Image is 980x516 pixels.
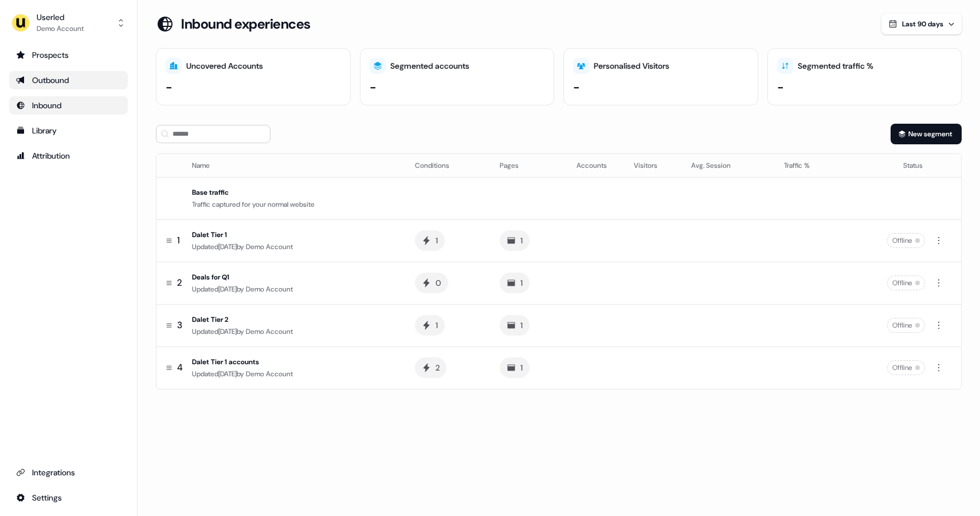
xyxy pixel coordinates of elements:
div: 1 [520,362,523,373]
a: Go to Inbound [9,96,128,115]
div: Segmented traffic % [798,60,873,72]
th: Conditions [406,154,490,177]
div: Base traffic [192,187,397,198]
div: Library [16,125,121,136]
button: 1 [500,357,530,378]
span: 3 [177,319,182,332]
div: Updated [DATE] by [192,241,397,253]
th: Avg. Session [682,154,775,177]
button: 1 [500,315,530,336]
button: 2 [415,357,446,378]
div: Demo Account [37,23,84,34]
button: 1 [500,273,530,293]
h3: Inbound experiences [181,15,311,33]
span: Demo Account [246,285,293,294]
div: Offline [887,233,925,248]
span: Last 90 days [902,19,943,29]
div: Dalet Tier 2 [192,314,397,325]
div: Offline [887,318,925,333]
a: Go to templates [9,121,128,140]
div: - [573,78,580,96]
div: Integrations [16,467,121,478]
span: Demo Account [246,369,293,379]
span: 1 [177,234,180,247]
div: Inbound [16,100,121,111]
div: 1 [520,277,523,289]
div: 1 [436,235,438,246]
div: 2 [436,362,440,373]
span: Demo Account [246,327,293,336]
div: Updated [DATE] by [192,326,397,337]
div: Dalet Tier 1 [192,229,397,241]
div: Settings [16,492,121,503]
button: UserledDemo Account [9,9,128,37]
div: Status [854,160,923,171]
button: 1 [415,230,445,251]
div: Offline [887,360,925,375]
a: Go to attribution [9,147,128,165]
th: Visitors [625,154,682,177]
div: Userled [37,11,84,23]
div: Dalet Tier 1 accounts [192,356,397,368]
a: Go to integrations [9,463,128,482]
div: Segmented accounts [390,60,469,72]
div: Uncovered Accounts [186,60,263,72]
div: Personalised Visitors [594,60,669,72]
span: 4 [177,361,183,374]
th: Name [187,154,406,177]
th: Accounts [567,154,625,177]
th: Pages [491,154,568,177]
div: Attribution [16,150,121,162]
a: Go to integrations [9,489,128,507]
div: Outbound [16,74,121,86]
div: Deals for Q1 [192,271,397,283]
div: - [777,78,784,96]
a: Go to outbound experience [9,71,128,89]
div: 1 [520,320,523,331]
div: 1 [436,320,438,331]
div: Updated [DATE] by [192,368,397,380]
button: Last 90 days [881,14,962,34]
div: - [370,78,377,96]
div: Offline [887,275,925,290]
div: Prospects [16,49,121,61]
div: 1 [520,235,523,246]
button: 1 [415,315,445,336]
div: Updated [DATE] by [192,283,397,295]
button: 1 [500,230,530,251]
div: Traffic captured for your normal website [192,199,397,210]
span: 2 [177,277,182,289]
th: Traffic % [775,154,845,177]
button: New segment [891,124,962,144]
div: 0 [436,277,441,289]
span: Demo Account [246,242,293,251]
a: Go to prospects [9,46,128,64]
div: - [166,78,173,96]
